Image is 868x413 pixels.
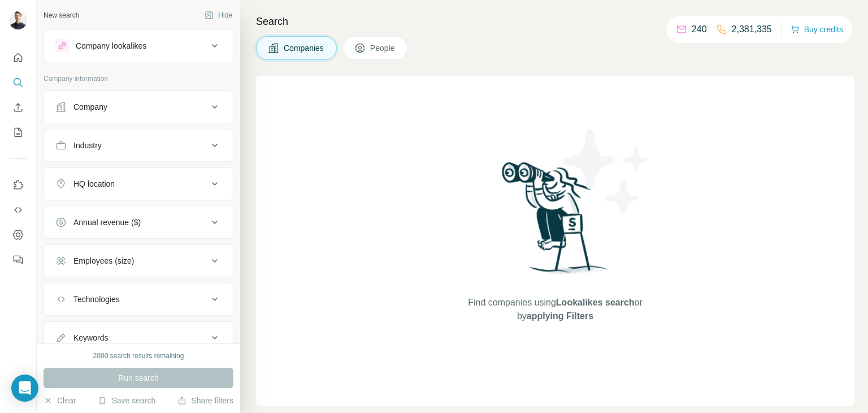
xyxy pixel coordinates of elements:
[44,247,233,274] button: Employees (size)
[465,296,645,323] span: Find companies using or by
[9,249,27,270] button: Feedback
[44,74,233,84] p: Company information
[791,21,843,37] button: Buy credits
[44,10,79,20] div: New search
[73,101,107,113] div: Company
[44,286,233,313] button: Technologies
[527,311,593,321] span: applying Filters
[44,32,233,59] button: Company lookalikes
[9,122,27,143] button: My lists
[11,375,38,402] div: Open Intercom Messenger
[44,93,233,121] button: Company
[555,121,657,223] img: Surfe Illustration - Stars
[692,23,707,36] p: 240
[93,351,184,361] div: 2000 search results remaining
[9,200,27,220] button: Use Surfe API
[73,294,120,305] div: Technologies
[98,395,155,406] button: Save search
[284,42,325,54] span: Companies
[44,395,76,406] button: Clear
[177,395,233,406] button: Share filters
[9,48,27,68] button: Quick start
[556,298,635,307] span: Lookalikes search
[197,7,240,24] button: Hide
[73,217,141,228] div: Annual revenue ($)
[9,72,27,93] button: Search
[732,23,772,36] p: 2,381,335
[76,40,146,51] div: Company lookalikes
[44,324,233,351] button: Keywords
[497,159,614,285] img: Surfe Illustration - Woman searching with binoculars
[9,225,27,245] button: Dashboard
[9,11,27,29] img: Avatar
[9,97,27,118] button: Enrich CSV
[44,132,233,159] button: Industry
[73,178,115,190] div: HQ location
[256,14,854,29] h4: Search
[370,42,396,54] span: People
[73,140,102,151] div: Industry
[73,332,108,343] div: Keywords
[44,170,233,197] button: HQ location
[73,255,134,266] div: Employees (size)
[44,209,233,236] button: Annual revenue ($)
[9,175,27,195] button: Use Surfe on LinkedIn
